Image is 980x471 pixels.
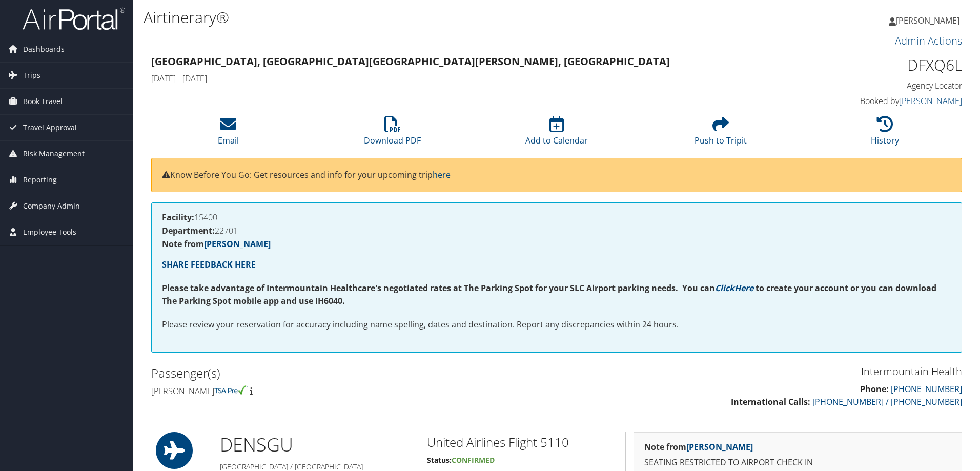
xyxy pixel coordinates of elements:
[23,219,76,245] span: Employee Tools
[427,434,618,451] h2: United Airlines Flight 5110
[151,385,549,397] h4: [PERSON_NAME]
[899,95,962,107] a: [PERSON_NAME]
[891,383,962,395] a: [PHONE_NUMBER]
[771,54,962,76] h1: DFXQ6L
[214,385,248,395] img: tsa-precheck.png
[564,364,962,379] h3: Intermountain Health
[23,167,57,193] span: Reporting
[162,213,951,221] h4: 15400
[220,432,411,458] h1: DEN SGU
[162,282,715,294] strong: Please take advantage of Intermountain Healthcare's negotiated rates at The Parking Spot for your...
[162,212,194,223] strong: Facility:
[734,282,753,294] a: Here
[895,34,962,48] a: Admin Actions
[889,5,970,36] a: [PERSON_NAME]
[23,193,80,219] span: Company Admin
[433,169,451,180] a: here
[23,89,63,114] span: Book Travel
[23,115,77,140] span: Travel Approval
[812,396,962,407] a: [PHONE_NUMBER] / [PHONE_NUMBER]
[144,7,695,28] h1: Airtinerary®
[525,121,588,146] a: Add to Calendar
[162,169,951,182] p: Know Before You Go: Get resources and info for your upcoming trip
[452,455,495,465] span: Confirmed
[151,73,756,84] h4: [DATE] - [DATE]
[644,456,951,469] p: SEATING RESTRICTED TO AIRPORT CHECK IN
[151,54,670,68] strong: [GEOGRAPHIC_DATA], [GEOGRAPHIC_DATA] [GEOGRAPHIC_DATA][PERSON_NAME], [GEOGRAPHIC_DATA]
[162,318,951,332] p: Please review your reservation for accuracy including name spelling, dates and destination. Repor...
[162,227,951,235] h4: 22701
[364,121,421,146] a: Download PDF
[771,95,962,107] h4: Booked by
[162,259,256,270] a: SHARE FEEDBACK HERE
[860,383,889,395] strong: Phone:
[871,121,899,146] a: History
[23,36,65,62] span: Dashboards
[162,238,271,250] strong: Note from
[896,15,959,26] span: [PERSON_NAME]
[771,80,962,91] h4: Agency Locator
[162,225,215,236] strong: Department:
[218,121,239,146] a: Email
[23,63,40,88] span: Trips
[427,455,452,465] strong: Status:
[715,282,734,294] a: Click
[686,441,753,453] a: [PERSON_NAME]
[731,396,810,407] strong: International Calls:
[151,364,549,382] h2: Passenger(s)
[644,441,753,453] strong: Note from
[695,121,747,146] a: Push to Tripit
[23,7,125,31] img: airportal-logo.png
[204,238,271,250] a: [PERSON_NAME]
[23,141,85,167] span: Risk Management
